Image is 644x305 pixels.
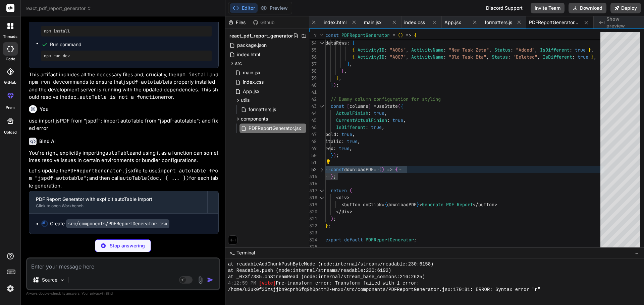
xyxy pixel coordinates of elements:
span: = [374,166,376,172]
span: : [511,47,513,53]
span: PDFReportGenerator [341,32,390,38]
div: 41 [309,89,317,96]
span: [ [347,103,350,109]
span: } [331,152,333,158]
div: 320 [309,208,317,215]
span: , [358,138,360,144]
span: utils [241,97,250,103]
span: } [331,173,333,179]
span: main.jsx [242,69,261,77]
span: } [341,68,344,74]
span: , [489,47,492,53]
span: ActualFinish [336,110,368,116]
div: 38 [309,68,317,75]
span: , [382,124,384,130]
span: at readableAddChunkPushByteMode (node:internal/streams/readable:230:6158) [228,261,434,268]
label: prem [6,105,15,110]
span: PDFReportGenerator [366,237,414,243]
pre: npm install [44,28,209,34]
div: 52 [309,166,317,173]
span: = [392,32,395,38]
span: ; [414,237,417,243]
span: "Old Task Eta" [449,54,486,60]
img: settings [5,283,16,294]
span: downloadPDF [344,166,374,172]
span: // Dummy column configuration for styling [331,96,441,102]
div: 48 [309,138,317,145]
div: 49 [309,145,317,152]
span: div [341,209,350,215]
div: 39 [309,75,317,82]
span: = [382,202,384,208]
span: red [325,145,333,151]
div: 40 [309,82,317,89]
span: , [352,131,355,137]
span: : [333,145,336,151]
span: Status [492,54,508,60]
code: src/components/PDFReportGenerator.jsx [66,219,169,228]
span: − [635,249,639,256]
label: GitHub [4,80,16,85]
button: PDF Report Generator with explicit autoTable importClick to open Workbench [29,191,207,213]
span: </ [473,202,478,208]
span: ; [336,152,339,158]
span: true [341,131,352,137]
p: This artifact includes all the necessary files and, crucially, the and commands to ensure that is... [29,71,219,101]
code: import autoTable from "jspdf-autotable"; [29,167,218,182]
div: Discord Support [482,3,527,13]
p: use import jsPDF from "jspdf"; import autoTable from "jspdf-autotable"; and fixed error [29,117,219,132]
span: export [325,237,341,243]
span: index.html [324,19,346,26]
div: Github [250,19,278,26]
div: 51 [309,159,317,166]
span: ) [382,166,384,172]
span: } [325,223,328,229]
span: true [575,47,586,53]
span: , [350,61,352,67]
div: 47 [309,131,317,138]
span: ) [333,82,336,88]
span: , [339,75,341,81]
span: downloadPDF [387,202,417,208]
span: { [384,202,387,208]
div: Create [50,220,169,227]
span: "Deleted" [513,54,537,60]
div: Click to expand the range. [317,166,326,173]
span: dataRows [325,40,347,46]
span: ; [333,216,336,222]
span: true [371,124,382,130]
div: 318 [309,194,317,201]
span: : [347,40,350,46]
label: code [6,56,15,62]
div: 34 [309,40,317,47]
div: PDF Report Generator with explicit autoTable import [36,196,201,203]
label: threads [3,34,17,40]
div: 35 [309,47,317,54]
button: Invite Team [531,3,565,13]
span: ; [333,173,336,179]
span: src [235,60,242,67]
span: : [443,47,446,53]
span: } [331,82,333,88]
span: : [384,47,387,53]
div: 323 [309,229,317,236]
span: ActivityID [358,54,384,60]
span: } [591,54,594,60]
div: Files [225,19,250,26]
div: Click to collapse the range. [317,103,326,110]
div: 321 [309,215,317,222]
span: privacy [90,291,102,295]
span: "Added" [516,47,535,53]
span: const [325,32,339,38]
code: npm install [176,71,210,78]
span: formatters.js [485,19,512,26]
code: jspdf-autotable [123,79,168,85]
span: true [374,110,384,116]
span: main.jsx [364,19,382,26]
div: 44 [309,110,317,117]
span: react_pdf_report_generator [25,5,92,12]
span: ( [350,187,352,194]
span: Run command [50,41,212,48]
p: Source [42,277,57,283]
div: 50 [309,152,317,159]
